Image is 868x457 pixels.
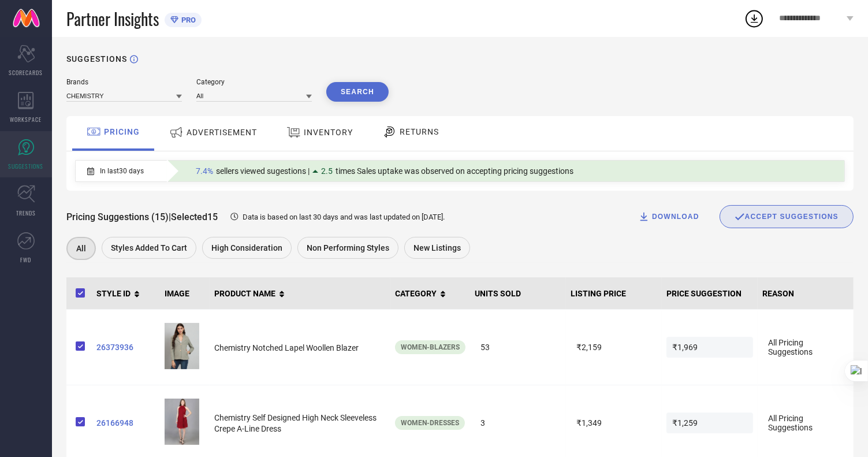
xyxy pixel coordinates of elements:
button: DOWNLOAD [624,205,714,228]
th: IMAGE [160,277,210,310]
div: ACCEPT SUGGESTIONS [735,211,839,222]
span: ₹2,159 [571,337,657,358]
span: All Pricing Suggestions [762,332,849,362]
button: Search [326,82,389,102]
span: Styles Added To Cart [111,243,187,252]
div: Accept Suggestions [720,205,854,228]
span: ₹1,349 [571,413,657,433]
th: LISTING PRICE [566,277,662,310]
img: 4657cedb-99ab-494a-980d-f3037378f20c1701414768463ChemistryRedHalterNeckCrepeDress1.jpg [165,399,199,445]
span: INVENTORY [304,128,353,137]
span: PRO [178,16,196,24]
span: | [169,211,171,222]
span: SCORECARDS [9,68,43,77]
span: PRICING [104,127,140,136]
span: 3 [475,413,561,433]
span: Chemistry Notched Lapel Woollen Blazer [214,343,359,352]
button: ACCEPT SUGGESTIONS [720,205,854,228]
span: Non Performing Styles [307,243,389,252]
span: All Pricing Suggestions [762,408,849,438]
span: RETURNS [400,127,439,136]
div: Category [196,78,312,86]
span: Pricing Suggestions (15) [66,211,169,222]
th: PRICE SUGGESTION [662,277,758,310]
th: PRODUCT NAME [210,277,390,310]
span: Selected 15 [171,211,218,222]
span: times Sales uptake was observed on accepting pricing suggestions [336,166,573,176]
div: DOWNLOAD [638,211,699,222]
span: sellers viewed sugestions | [216,166,310,176]
span: ADVERTISEMENT [187,128,257,137]
h1: SUGGESTIONS [66,54,127,64]
span: 53 [475,337,561,358]
span: ₹1,969 [666,337,753,358]
div: Open download list [744,8,765,29]
span: 2.5 [321,166,333,176]
span: WORKSPACE [10,115,42,124]
span: 7.4% [196,166,213,176]
span: SUGGESTIONS [9,162,44,170]
img: 14e80530-e390-4f91-ac52-7203cef2528f1702369506371ChemistryWomenGreenWoollenTailoredJacket1.jpg [165,323,199,369]
span: All [76,244,86,253]
a: 26166948 [96,418,155,428]
th: STYLE ID [92,277,160,310]
span: New Listings [413,243,461,252]
span: Women-Dresses [401,419,459,427]
span: Partner Insights [66,7,159,31]
th: CATEGORY [390,277,470,310]
div: Brands [66,78,182,86]
span: In last 30 days [100,167,144,175]
th: REASON [758,277,854,310]
div: Percentage of sellers who have viewed suggestions for the current Insight Type [190,164,579,179]
span: Chemistry Self Designed High Neck Sleeveless Crepe A-Line Dress [214,413,377,433]
span: FWD [21,255,32,264]
th: UNITS SOLD [470,277,566,310]
span: ₹1,259 [666,413,753,433]
span: Data is based on last 30 days and was last updated on [DATE] . [243,213,445,221]
span: TRENDS [16,209,36,217]
span: Women-Blazers [401,343,460,351]
span: High Consideration [211,243,282,252]
a: 26373936 [96,343,155,352]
